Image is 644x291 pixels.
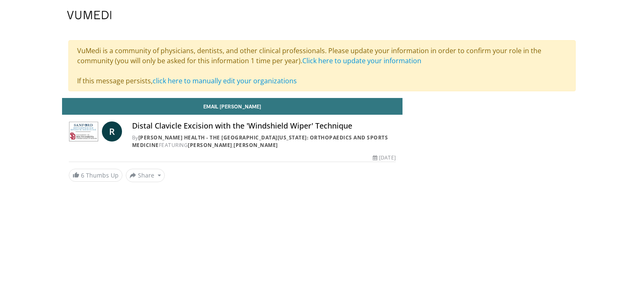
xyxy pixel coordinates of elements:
[69,121,99,142] img: Sanford Health - The University of South Dakota School of Medicine: Orthopaedics and Sports Medicine
[302,56,421,65] a: Click here to update your information
[68,40,576,91] div: VuMedi is a community of physicians, dentists, and other clinical professionals. Please update yo...
[188,142,232,149] a: [PERSON_NAME]
[153,76,297,85] a: click here to manually edit your organizations
[373,154,395,162] div: [DATE]
[132,134,388,149] a: [PERSON_NAME] Health - The [GEOGRAPHIC_DATA][US_STATE]: Orthopaedics and Sports Medicine
[67,11,112,19] img: VuMedi Logo
[132,121,396,131] h4: Distal Clavicle Excision with the 'Windshield Wiper' Technique
[81,171,84,179] span: 6
[69,169,122,182] a: 6 Thumbs Up
[132,134,396,149] div: By FEATURING ,
[62,98,402,115] a: Email [PERSON_NAME]
[234,142,278,149] a: [PERSON_NAME]
[102,121,122,142] a: R
[126,169,165,182] button: Share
